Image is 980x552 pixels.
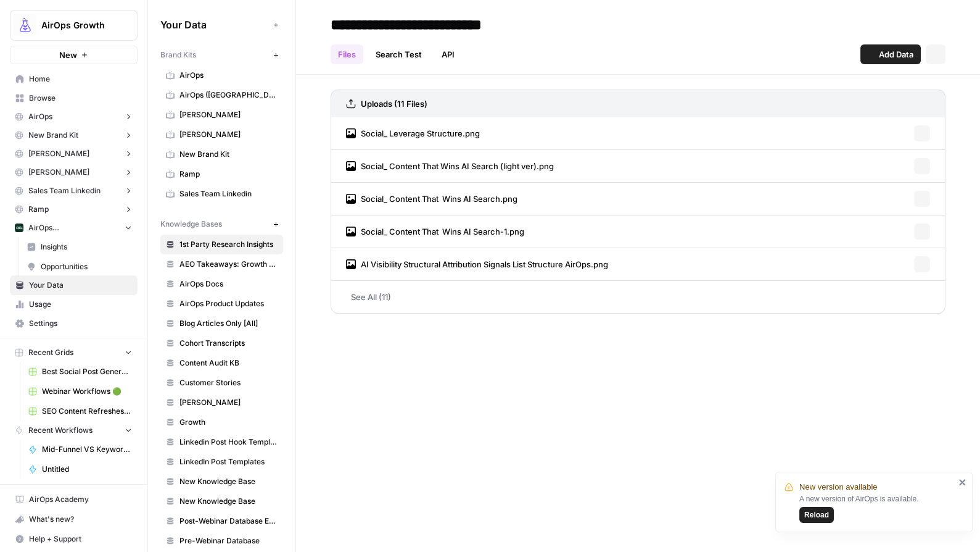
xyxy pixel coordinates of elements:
[28,130,78,141] span: New Brand Kit
[10,314,138,333] a: Settings
[361,193,517,205] span: Social_ Content That Wins AI Search.png
[179,70,278,81] span: AirOps
[160,164,283,184] a: Ramp
[14,14,36,36] img: AirOps Growth Logo
[160,373,283,393] a: Customer Stories
[22,257,138,277] a: Opportunities
[160,105,283,125] a: [PERSON_NAME]
[10,182,138,200] button: Sales Team Linkedin
[958,477,967,487] button: close
[10,88,138,108] a: Browse
[346,90,427,117] a: Uploads (11 Files)
[160,49,196,61] span: Brand Kits
[179,397,278,408] span: [PERSON_NAME]
[160,353,283,373] a: Content Audit KB
[879,48,913,61] span: Add Data
[160,184,283,204] a: Sales Team Linkedin
[28,185,101,196] span: Sales Team Linkedin
[160,274,283,294] a: AirOps Docs
[346,150,554,182] a: Social_ Content That Wins AI Search (light ver).png
[28,111,52,122] span: AirOps
[28,222,119,233] span: AirOps ([GEOGRAPHIC_DATA])
[59,49,77,61] span: New
[160,144,283,164] a: New Brand Kit
[179,437,278,448] span: Linkedin Post Hook Templates
[10,490,138,509] a: AirOps Academy
[361,160,554,172] span: Social_ Content That Wins AI Search (light ver).png
[179,129,278,140] span: [PERSON_NAME]
[331,44,363,64] a: Files
[41,261,132,272] span: Opportunities
[160,17,268,32] span: Your Data
[41,241,132,253] span: Insights
[179,298,278,309] span: AirOps Product Updates
[10,69,138,89] a: Home
[29,73,132,85] span: Home
[179,417,278,428] span: Growth
[331,281,945,313] a: See All (11)
[42,406,132,417] span: SEO Content Refreshes 🟢
[179,239,278,250] span: 1st Party Research Insights
[10,219,138,237] button: AirOps ([GEOGRAPHIC_DATA])
[10,200,138,219] button: Ramp
[160,254,283,274] a: AEO Takeaways: Growth Leader Series
[160,65,283,85] a: AirOps
[179,109,278,120] span: [PERSON_NAME]
[29,494,132,505] span: AirOps Academy
[42,366,132,377] span: Best Social Post Generator Ever Grid
[179,338,278,349] span: Cohort Transcripts
[160,531,283,551] a: Pre-Webinar Database
[29,318,132,329] span: Settings
[10,421,138,440] button: Recent Workflows
[10,10,138,41] button: Workspace: AirOps Growth
[10,275,138,295] a: Your Data
[179,259,278,270] span: AEO Takeaways: Growth Leader Series
[29,93,132,104] span: Browse
[860,44,921,64] button: Add Data
[160,472,283,491] a: New Knowledge Base
[10,163,138,182] button: [PERSON_NAME]
[28,425,93,436] span: Recent Workflows
[41,19,116,31] span: AirOps Growth
[23,382,138,401] a: Webinar Workflows 🟢
[160,393,283,412] a: [PERSON_NAME]
[361,258,608,270] span: AI Visibility Structural Attribution Signals List Structure AirOps.png
[179,377,278,388] span: Customer Stories
[29,280,132,291] span: Your Data
[160,412,283,432] a: Growth
[42,386,132,397] span: Webinar Workflows 🟢
[179,358,278,369] span: Content Audit KB
[160,235,283,254] a: 1st Party Research Insights
[179,496,278,507] span: New Knowledge Base
[10,510,137,529] div: What's new?
[179,516,278,527] span: Post-Webinar Database Example Docs
[160,85,283,105] a: AirOps ([GEOGRAPHIC_DATA])
[346,215,524,248] a: Social_ Content That Wins AI Search-1.png
[179,456,278,467] span: LinkedIn Post Templates
[22,237,138,257] a: Insights
[179,318,278,329] span: Blog Articles Only [All]
[799,493,955,523] div: A new version of AirOps is available.
[160,294,283,314] a: AirOps Product Updates
[10,295,138,314] a: Usage
[28,347,73,358] span: Recent Grids
[28,148,89,159] span: [PERSON_NAME]
[160,511,283,531] a: Post-Webinar Database Example Docs
[10,529,138,549] button: Help + Support
[10,126,138,144] button: New Brand Kit
[346,183,517,215] a: Social_ Content That Wins AI Search.png
[23,401,138,421] a: SEO Content Refreshes 🟢
[10,107,138,126] button: AirOps
[799,481,877,493] span: New version available
[179,149,278,160] span: New Brand Kit
[28,204,49,215] span: Ramp
[179,535,278,546] span: Pre-Webinar Database
[346,248,608,280] a: AI Visibility Structural Attribution Signals List Structure AirOps.png
[29,299,132,310] span: Usage
[10,509,138,529] button: What's new?
[179,278,278,290] span: AirOps Docs
[10,343,138,362] button: Recent Grids
[368,44,429,64] a: Search Test
[179,188,278,199] span: Sales Team Linkedin
[434,44,462,64] a: API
